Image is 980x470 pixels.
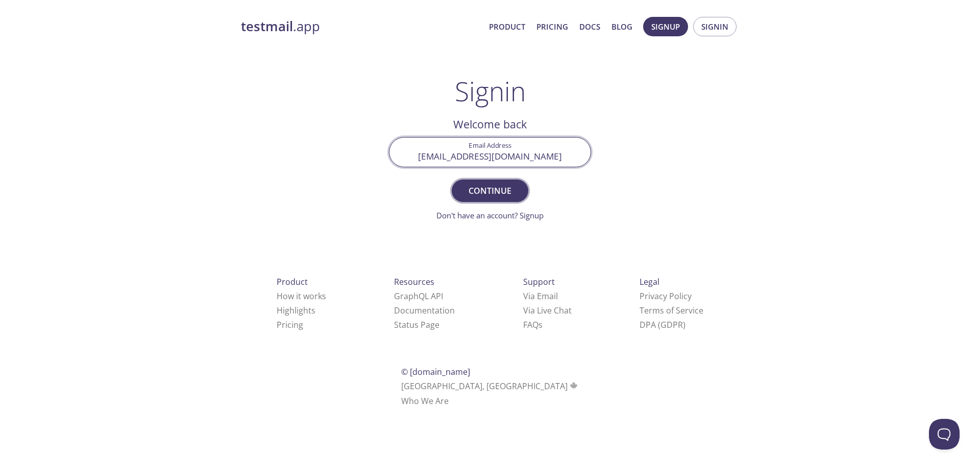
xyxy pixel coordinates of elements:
[394,290,443,302] a: GraphQL API
[436,210,544,220] a: Don't have an account? Signup
[640,305,703,316] a: Terms of Service
[929,419,960,450] iframe: Help Scout Beacon - Open
[489,20,525,33] a: Product
[277,290,326,302] a: How it works
[643,17,688,36] button: Signup
[538,319,543,330] span: s
[241,17,293,35] strong: testmail
[640,290,692,302] a: Privacy Policy
[536,20,568,33] a: Pricing
[463,184,517,198] span: Continue
[452,180,528,202] button: Continue
[389,116,591,133] h2: Welcome back
[394,305,455,316] a: Documentation
[611,20,632,33] a: Blog
[277,319,303,330] a: Pricing
[523,276,555,287] span: Support
[394,319,439,330] a: Status Page
[651,20,680,33] span: Signup
[640,319,685,330] a: DPA (GDPR)
[523,319,543,330] a: FAQ
[401,395,449,407] a: Who We Are
[523,305,572,316] a: Via Live Chat
[701,20,728,33] span: Signin
[401,366,470,377] span: © [DOMAIN_NAME]
[640,276,659,287] span: Legal
[394,276,434,287] span: Resources
[693,17,737,36] button: Signin
[455,76,526,106] h1: Signin
[277,305,315,316] a: Highlights
[241,18,481,35] a: testmail.app
[579,20,600,33] a: Docs
[277,276,308,287] span: Product
[401,381,579,392] span: [GEOGRAPHIC_DATA], [GEOGRAPHIC_DATA]
[523,290,558,302] a: Via Email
